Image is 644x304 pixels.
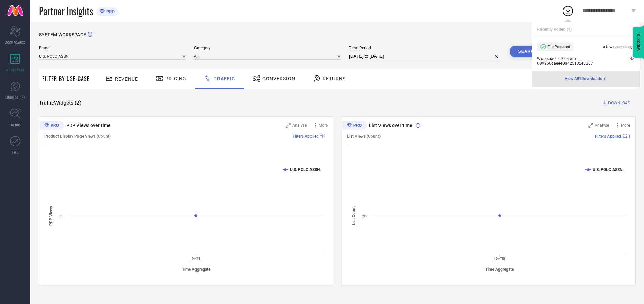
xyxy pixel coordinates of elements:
input: Select time period [349,52,501,60]
div: Premium [39,121,64,131]
span: Category [194,46,341,50]
text: U.S. POLO ASSN. [593,167,623,172]
div: Premium [342,121,367,131]
div: Open download page [565,76,607,82]
span: More [319,123,328,128]
text: [DATE] [191,257,201,260]
text: [DATE] [494,257,505,260]
span: TRENDS [9,122,21,127]
text: U.S. POLO ASSN. [290,167,321,172]
text: 2Cr [362,214,368,218]
a: View All1Downloads [565,76,607,82]
span: SYSTEM WORKSPACE [39,32,86,37]
span: | [327,134,328,139]
span: Filter By Use-Case [42,74,90,83]
span: Filters Applied [595,134,621,139]
span: Brand [39,46,186,50]
span: More [621,123,630,128]
span: Recently Added ( 1 ) [537,27,572,32]
svg: Zoom [286,123,291,128]
a: Download [629,56,635,66]
div: Open download list [562,5,574,17]
span: File Prepared [548,45,570,49]
span: Filters Applied [293,134,319,139]
button: Search [510,46,546,57]
span: Analyse [292,123,307,128]
span: View All 1 Downloads [565,76,602,82]
span: Pricing [165,76,186,81]
span: Returns [323,76,346,81]
span: Traffic Widgets ( 2 ) [39,100,82,106]
span: a few seconds ago [603,45,635,49]
span: FWD [12,150,19,155]
span: List Views over time [369,123,412,128]
span: SCORECARDS [5,40,25,45]
svg: Zoom [588,123,593,128]
span: Analyse [595,123,609,128]
span: PRO [105,9,115,14]
tspan: Time Aggregate [485,267,514,272]
span: Revenue [115,76,138,82]
span: PDP Views over time [66,123,111,128]
tspan: List Count [351,206,356,225]
tspan: PDP Views [49,205,53,225]
span: DOWNLOAD [608,100,630,106]
span: Conversion [262,76,295,81]
span: Time Period [349,46,501,50]
span: | [629,134,630,139]
span: Workspace - 09:04-am - 689960daee40a425a32e8287 [537,56,627,66]
tspan: Time Aggregate [182,267,211,272]
span: Partner Insights [39,4,93,18]
text: 8L [59,214,63,218]
span: WORKSPACE [6,67,25,72]
span: List Views (Count) [347,134,381,139]
span: Product Display Page Views (Count) [44,134,111,139]
span: Traffic [214,76,235,81]
span: SUGGESTIONS [5,95,26,100]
